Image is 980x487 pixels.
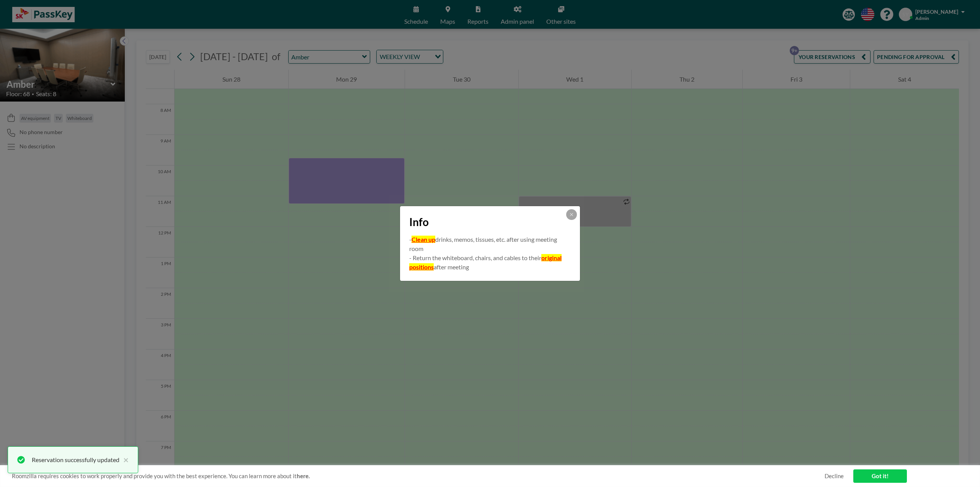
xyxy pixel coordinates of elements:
button: close [119,455,129,464]
a: Decline [825,472,844,480]
a: here. [297,472,310,479]
a: Got it! [853,469,907,483]
span: Info [409,215,429,229]
p: - drinks, memos, tissues, etc. after using meeting room [409,235,571,253]
p: - Return the whiteboard, chairs, and cables to their after meeting [409,253,571,272]
div: Reservation successfully updated [32,455,119,464]
span: Roomzilla requires cookies to work properly and provide you with the best experience. You can lea... [12,472,825,480]
u: Clean up [412,236,435,243]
